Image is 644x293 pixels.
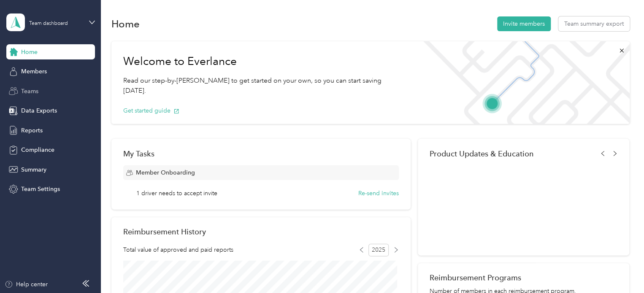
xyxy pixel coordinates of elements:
button: Re-send invites [358,189,399,198]
span: Home [21,48,38,56]
span: Compliance [21,145,54,154]
img: Welcome to everlance [415,41,629,124]
button: Team summary export [558,16,630,31]
span: Reports [21,126,43,135]
span: 2025 [368,244,389,256]
h2: Reimbursement History [123,227,206,236]
button: Get started guide [123,106,179,115]
h2: Reimbursement Programs [430,273,617,282]
button: Invite members [497,16,551,31]
button: Help center [5,280,48,289]
div: Team dashboard [29,21,68,26]
div: My Tasks [123,149,399,158]
span: 1 driver needs to accept invite [136,189,217,198]
span: Team Settings [21,185,60,194]
h1: Welcome to Everlance [123,55,403,68]
span: Data Exports [21,106,57,115]
span: Total value of approved and paid reports [123,245,233,254]
h1: Home [111,19,140,28]
span: Members [21,67,47,76]
span: Product Updates & Education [430,149,534,158]
iframe: Everlance-gr Chat Button Frame [597,246,644,293]
span: Summary [21,165,46,174]
span: Teams [21,87,38,96]
p: Read our step-by-[PERSON_NAME] to get started on your own, so you can start saving [DATE]. [123,75,403,96]
span: Member Onboarding [136,168,195,177]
